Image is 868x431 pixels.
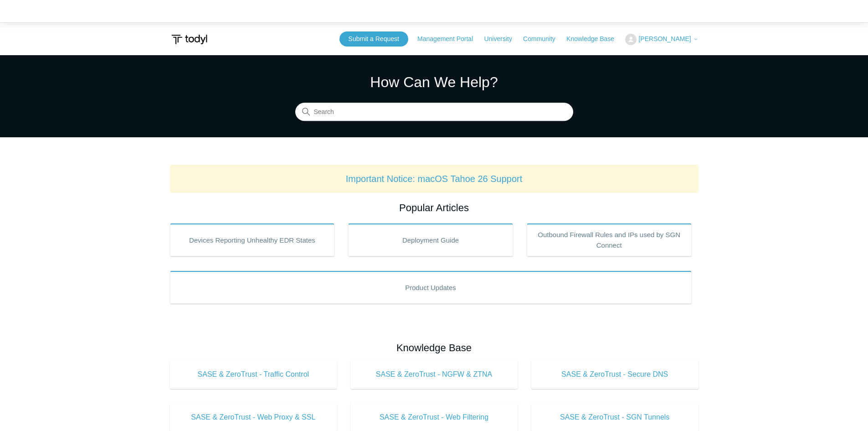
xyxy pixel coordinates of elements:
[531,360,699,389] a: SASE & ZeroTrust - Secure DNS
[170,271,692,304] a: Product Updates
[339,31,408,47] a: Submit a Request
[170,340,699,355] h2: Knowledge Base
[545,412,685,423] span: SASE & ZeroTrust - SGN Tunnels
[170,360,337,389] a: SASE & ZeroTrust - Traffic Control
[484,34,521,44] a: University
[566,34,623,44] a: Knowledge Base
[638,35,691,42] span: [PERSON_NAME]
[295,71,573,93] h1: How Can We Help?
[348,223,513,256] a: Deployment Guide
[364,412,504,423] span: SASE & ZeroTrust - Web Filtering
[364,369,504,380] span: SASE & ZeroTrust - NGFW & ZTNA
[346,174,523,184] a: Important Notice: macOS Tahoe 26 Support
[295,103,573,121] input: Search
[170,200,699,215] h2: Popular Articles
[170,31,209,48] img: Todyl Support Center Help Center home page
[350,360,518,389] a: SASE & ZeroTrust - NGFW & ZTNA
[625,34,698,45] button: [PERSON_NAME]
[184,412,324,423] span: SASE & ZeroTrust - Web Proxy & SSL
[545,369,685,380] span: SASE & ZeroTrust - Secure DNS
[527,223,692,256] a: Outbound Firewall Rules and IPs used by SGN Connect
[417,34,482,44] a: Management Portal
[170,223,335,256] a: Devices Reporting Unhealthy EDR States
[184,369,324,380] span: SASE & ZeroTrust - Traffic Control
[523,34,565,44] a: Community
